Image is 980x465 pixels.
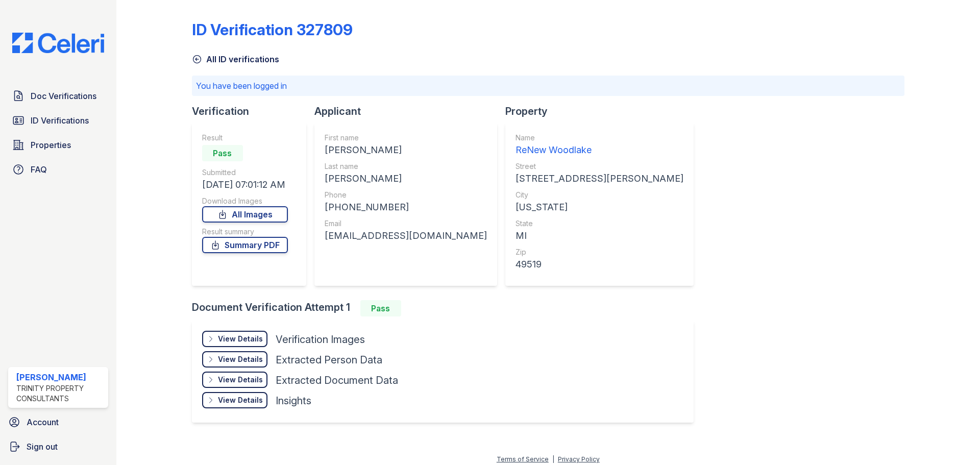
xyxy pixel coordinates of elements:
span: Doc Verifications [31,90,96,102]
div: [US_STATE] [516,200,683,214]
div: Street [516,161,683,172]
a: All Images [202,206,288,223]
div: First name [325,133,487,143]
span: Sign out [27,440,58,453]
div: Last name [325,161,487,172]
div: [DATE] 07:01:12 AM [202,178,288,192]
div: State [516,218,683,229]
img: CE_Logo_Blue-a8612792a0a2168367f1c8372b55b34899dd931a85d93a1a3d3e32e68fde9ad4.png [4,33,112,53]
div: Name [516,133,683,143]
a: ID Verifications [8,110,108,131]
div: Pass [360,300,401,316]
div: Property [505,104,702,118]
div: [EMAIL_ADDRESS][DOMAIN_NAME] [325,229,487,243]
div: Result [202,133,288,143]
div: Submitted [202,167,288,178]
span: FAQ [31,163,47,176]
div: MI [516,229,683,243]
a: Account [4,412,112,432]
div: View Details [218,334,263,344]
div: ID Verification 327809 [192,20,353,39]
div: [PHONE_NUMBER] [325,200,487,214]
a: Summary PDF [202,237,288,253]
div: Document Verification Attempt 1 [192,300,702,316]
div: [PERSON_NAME] [16,371,104,383]
div: [PERSON_NAME] [325,172,487,186]
a: All ID verifications [192,53,279,65]
a: Properties [8,135,108,155]
span: ID Verifications [31,114,89,127]
a: Privacy Policy [558,455,600,463]
div: Pass [202,145,243,161]
span: Account [27,416,59,428]
div: 49519 [516,257,683,272]
div: ReNew Woodlake [516,143,683,157]
div: Phone [325,190,487,200]
p: You have been logged in [196,80,900,92]
div: Zip [516,247,683,257]
div: City [516,190,683,200]
div: Extracted Document Data [276,373,398,387]
div: Extracted Person Data [276,353,382,367]
a: Terms of Service [497,455,549,463]
div: Insights [276,394,311,408]
div: [PERSON_NAME] [325,143,487,157]
a: Name ReNew Woodlake [516,133,683,157]
div: Result summary [202,227,288,237]
div: Download Images [202,196,288,206]
div: Applicant [314,104,505,118]
div: Trinity Property Consultants [16,383,104,404]
div: Verification Images [276,332,365,347]
a: FAQ [8,159,108,180]
div: | [552,455,554,463]
div: View Details [218,354,263,364]
div: [STREET_ADDRESS][PERSON_NAME] [516,172,683,186]
div: Email [325,218,487,229]
a: Sign out [4,436,112,457]
span: Properties [31,139,71,151]
div: View Details [218,395,263,405]
div: Verification [192,104,314,118]
div: View Details [218,375,263,385]
a: Doc Verifications [8,86,108,106]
